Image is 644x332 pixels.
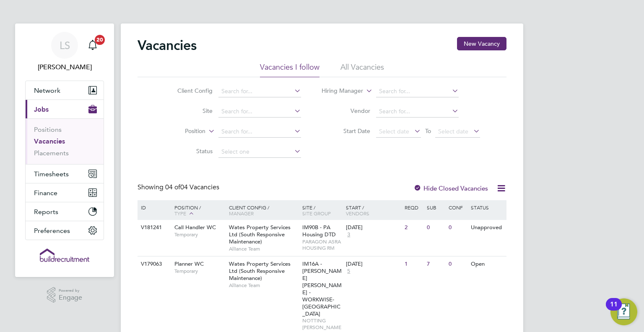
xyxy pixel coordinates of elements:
input: Select one [218,146,301,158]
div: Start / [344,200,402,220]
li: All Vacancies [340,62,384,77]
input: Search for... [376,86,459,97]
label: Start Date [322,127,370,135]
span: Site Group [302,210,331,217]
span: Vendors [346,210,369,217]
span: IM16A - [PERSON_NAME] [PERSON_NAME] - WORKWISE- [GEOGRAPHIC_DATA] [302,260,342,317]
button: Open Resource Center, 11 new notifications [610,298,637,325]
li: Vacancies I follow [260,62,319,77]
div: 0 [447,256,468,272]
span: Preferences [34,227,70,235]
span: Planner WC [174,260,204,267]
span: Finance [34,189,57,197]
span: Type [174,210,186,217]
div: V179063 [139,256,168,272]
span: Powered by [59,287,82,294]
div: 0 [425,220,447,235]
span: 04 Vacancies [165,183,219,191]
button: Reports [26,202,104,221]
span: Leah Seber [25,62,104,72]
button: New Vacancy [457,37,506,50]
button: Finance [26,183,104,202]
span: Network [34,86,60,94]
span: 20 [95,35,105,45]
a: Placements [34,149,69,157]
div: [DATE] [346,224,400,231]
span: Timesheets [34,170,69,178]
span: LS [60,40,70,51]
span: Wates Property Services Ltd (South Responsive Maintenance) [229,224,291,245]
h2: Vacancies [138,37,197,54]
div: Open [469,256,505,272]
input: Search for... [218,126,301,138]
a: Positions [34,125,62,133]
button: Jobs [26,100,104,118]
span: Jobs [34,105,49,113]
span: Call Handler WC [174,224,216,231]
span: PARAGON ASRA HOUSING RM [302,238,342,251]
span: Reports [34,208,58,216]
label: Status [164,147,213,155]
span: Alliance Team [229,282,298,289]
div: Conf [447,200,468,214]
div: Reqd [402,200,424,214]
div: 1 [402,256,424,272]
div: [DATE] [346,261,400,268]
label: Client Config [164,87,213,94]
label: Hiring Manager [315,87,363,95]
div: 0 [447,220,468,235]
span: 3 [346,231,351,238]
span: IM90B - PA Housing DTD [302,224,336,238]
img: buildrec-logo-retina.png [40,248,89,262]
div: Site / [300,200,344,220]
span: Engage [59,294,82,301]
label: Vendor [322,107,370,115]
span: Temporary [174,231,225,238]
span: 04 of [165,183,180,191]
div: Client Config / [227,200,300,220]
div: Jobs [26,118,104,164]
a: Go to home page [25,248,104,262]
div: V181241 [139,220,168,235]
span: Wates Property Services Ltd (South Responsive Maintenance) [229,260,291,282]
span: 5 [346,268,351,275]
div: ID [139,200,168,214]
div: 11 [610,304,618,315]
label: Position [157,127,205,136]
span: Alliance Team [229,246,298,252]
a: LS[PERSON_NAME] [25,32,104,72]
a: 20 [84,32,101,59]
div: 2 [402,220,424,235]
label: Site [164,107,213,115]
a: Vacancies [34,137,65,145]
a: Powered byEngage [47,287,83,303]
label: Hide Closed Vacancies [413,184,488,192]
button: Network [26,81,104,99]
div: Unapproved [469,220,505,235]
span: Temporary [174,268,225,274]
nav: Main navigation [15,24,114,277]
input: Search for... [376,106,459,118]
div: Status [469,200,505,214]
div: 7 [425,256,447,272]
button: Preferences [26,221,104,240]
div: Position / [168,200,227,221]
span: Select date [438,128,468,135]
button: Timesheets [26,165,104,183]
span: Select date [379,128,409,135]
div: Showing [138,183,221,192]
div: Sub [425,200,447,214]
span: Manager [229,210,254,217]
input: Search for... [218,106,301,118]
input: Search for... [218,86,301,97]
span: To [423,125,434,136]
